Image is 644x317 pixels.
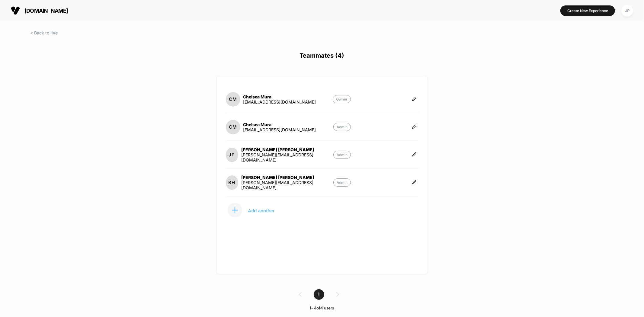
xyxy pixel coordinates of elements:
[333,151,351,159] p: Admin
[333,123,351,131] p: Admin
[24,8,68,14] span: [DOMAIN_NAME]
[9,6,70,15] button: [DOMAIN_NAME]
[11,6,20,15] img: Visually logo
[241,147,334,152] div: [PERSON_NAME] [PERSON_NAME]
[560,5,615,16] button: Create New Experience
[243,94,316,99] div: Chelsea Mura
[333,178,351,187] p: Admin
[243,99,316,104] div: [EMAIL_ADDRESS][DOMAIN_NAME]
[243,127,316,132] div: [EMAIL_ADDRESS][DOMAIN_NAME]
[241,175,334,180] div: [PERSON_NAME] [PERSON_NAME]
[314,289,324,300] span: 1
[229,152,235,158] p: JP
[228,180,235,185] p: BH
[241,152,334,162] div: [PERSON_NAME][EMAIL_ADDRESS][DOMAIN_NAME]
[620,5,635,17] button: JP
[241,180,334,190] div: [PERSON_NAME][EMAIL_ADDRESS][DOMAIN_NAME]
[333,95,351,103] p: Owner
[229,96,237,102] p: CM
[621,5,633,17] div: JP
[243,122,316,127] div: Chelsea Mura
[229,124,237,130] p: CM
[226,203,286,218] button: Add another
[248,209,275,212] p: Add another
